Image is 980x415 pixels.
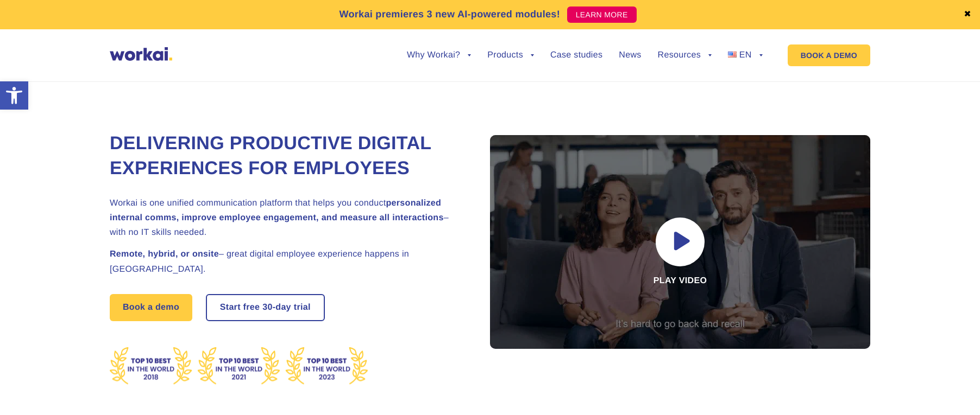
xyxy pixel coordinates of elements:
[490,135,870,349] div: Play video
[207,295,324,320] a: Start free30-daytrial
[110,294,192,321] a: Book a demo
[339,7,560,22] p: Workai premieres 3 new AI-powered modules!
[487,51,534,60] a: Products
[619,51,641,60] a: News
[407,51,471,60] a: Why Workai?
[739,50,752,60] span: EN
[964,10,971,19] a: ✖
[788,44,870,66] a: BOOK A DEMO
[550,51,602,60] a: Case studies
[567,7,637,23] a: LEARN MORE
[262,303,291,312] i: 30-day
[110,247,463,276] h2: – great digital employee experience happens in [GEOGRAPHIC_DATA].
[658,51,712,60] a: Resources
[110,250,219,259] strong: Remote, hybrid, or onsite
[110,131,463,181] h1: Delivering Productive Digital Experiences for Employees
[110,196,463,240] h2: Workai is one unified communication platform that helps you conduct – with no IT skills needed.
